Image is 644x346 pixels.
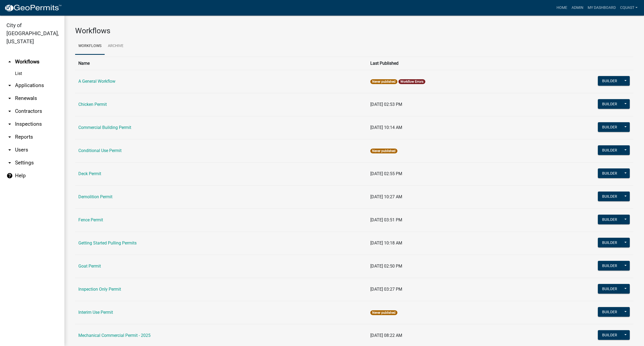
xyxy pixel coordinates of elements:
[554,3,569,13] a: Home
[6,134,13,140] i: arrow_drop_down
[370,287,402,292] span: [DATE] 03:27 PM
[598,76,621,86] button: Builder
[75,38,105,55] a: Workflows
[370,79,397,84] span: Never published
[370,264,402,269] span: [DATE] 02:50 PM
[370,102,402,107] span: [DATE] 02:53 PM
[6,172,13,179] i: help
[370,194,402,199] span: [DATE] 10:27 AM
[370,125,402,130] span: [DATE] 10:14 AM
[78,102,107,107] a: Chicken Permit
[618,3,640,13] a: cquast
[370,217,402,222] span: [DATE] 03:51 PM
[598,215,621,224] button: Builder
[598,145,621,155] button: Builder
[370,149,397,153] span: Never published
[569,3,586,13] a: Admin
[367,57,537,70] th: Last Published
[78,217,103,222] a: Fence Permit
[78,264,101,269] a: Goat Permit
[598,284,621,294] button: Builder
[370,240,402,246] span: [DATE] 10:18 AM
[598,238,621,247] button: Builder
[6,121,13,127] i: arrow_drop_down
[78,240,137,246] a: Getting Started Pulling Permits
[78,171,101,176] a: Deck Permit
[78,287,121,292] a: Inspection Only Permit
[400,80,423,84] a: Workflow Errors
[75,57,367,70] th: Name
[598,122,621,132] button: Builder
[370,171,402,176] span: [DATE] 02:55 PM
[6,59,13,65] i: arrow_drop_up
[598,330,621,340] button: Builder
[598,261,621,271] button: Builder
[78,125,131,130] a: Commercial Building Permit
[586,3,618,13] a: My Dashboard
[6,82,13,89] i: arrow_drop_down
[105,38,127,55] a: Archive
[598,192,621,201] button: Builder
[6,95,13,102] i: arrow_drop_down
[78,333,151,338] a: Mechanical Commercial Permit - 2025
[370,333,402,338] span: [DATE] 08:22 AM
[598,168,621,178] button: Builder
[78,310,113,315] a: Interim Use Permit
[598,307,621,317] button: Builder
[78,79,115,84] a: A General Workflow
[78,194,112,199] a: Demolition Permit
[6,108,13,114] i: arrow_drop_down
[6,160,13,166] i: arrow_drop_down
[370,310,397,315] span: Never published
[598,99,621,109] button: Builder
[75,26,633,35] h3: Workflows
[6,147,13,153] i: arrow_drop_down
[78,148,122,153] a: Conditional Use Permit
